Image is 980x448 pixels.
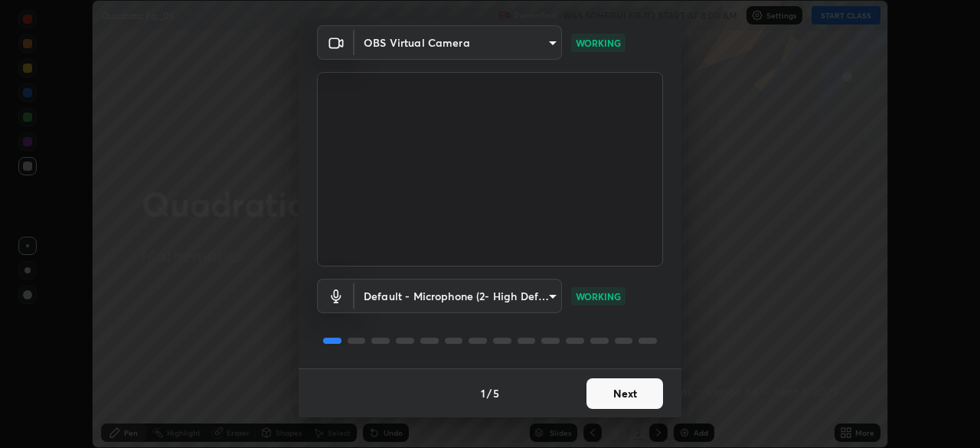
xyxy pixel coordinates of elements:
h4: 5 [493,385,499,401]
div: OBS Virtual Camera [354,279,562,313]
button: Next [586,378,663,409]
p: WORKING [576,36,621,50]
p: WORKING [576,289,621,303]
h4: / [487,385,492,401]
h4: 1 [481,385,485,401]
div: OBS Virtual Camera [354,25,562,60]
